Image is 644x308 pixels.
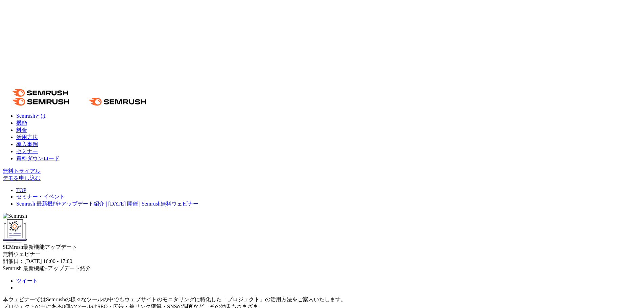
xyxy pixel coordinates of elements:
[16,148,38,154] a: セミナー
[16,127,27,133] a: 料金
[45,244,77,250] span: アップデート
[3,244,45,250] span: SEMrush最新機能
[16,120,27,126] a: 機能
[3,265,91,271] span: Semrush 最新機能+アップデート紹介
[3,175,41,181] a: デモを申し込む
[3,251,641,258] div: 無料ウェビナー
[16,278,38,284] a: ツイート
[3,168,41,174] a: 無料トライアル
[3,258,72,264] span: 開催日：[DATE] 16:00 - 17:00
[16,201,198,207] a: Semrush 最新機能+アップデート紹介 | [DATE] 開催 | Semrush無料ウェビナー
[16,194,65,199] a: セミナー・イベント
[16,134,38,140] a: 活用方法
[3,213,27,219] img: Semrush
[16,156,59,161] a: 資料ダウンロード
[16,141,38,147] a: 導入事例
[16,187,26,193] a: TOP
[16,113,46,119] a: Semrushとは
